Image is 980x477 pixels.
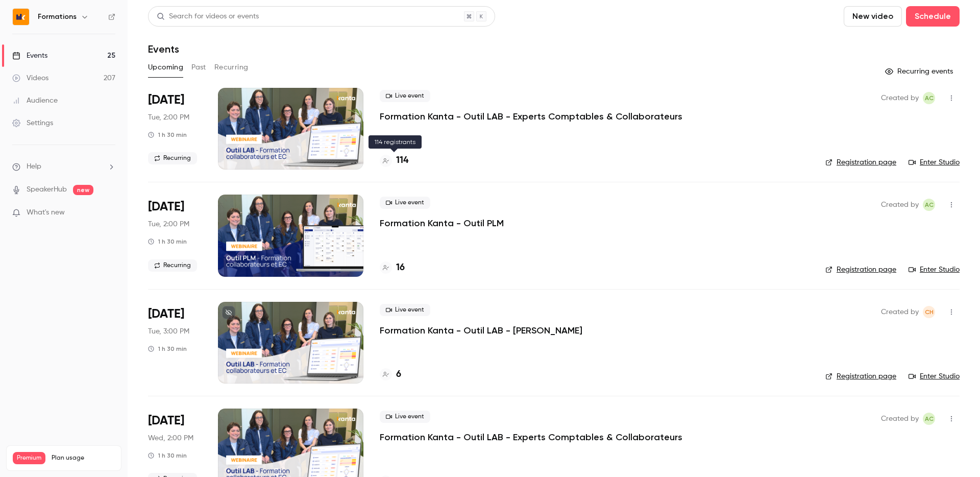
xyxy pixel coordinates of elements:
[13,452,45,464] span: Premium
[923,306,935,318] span: Chloé Hauvel
[396,368,401,381] h4: 6
[148,237,187,246] div: 1 h 30 min
[380,217,504,229] a: Formation Kanta - Outil PLM
[12,161,115,172] li: help-dropdown-opener
[923,413,935,425] span: Anaïs Cachelou
[148,433,193,443] span: Wed, 2:00 PM
[380,90,430,102] span: Live event
[396,154,408,168] h4: 114
[12,51,47,61] div: Events
[380,110,682,123] a: Formation Kanta - Outil LAB - Experts Comptables & Collaborateurs
[148,131,187,139] div: 1 h 30 min
[909,157,960,168] a: Enter Studio
[881,92,919,104] span: Created by
[380,411,430,423] span: Live event
[881,199,919,211] span: Created by
[148,302,202,384] div: Sep 30 Tue, 3:00 PM (Europe/Paris)
[380,304,430,316] span: Live event
[103,208,115,218] iframe: Noticeable Trigger
[148,259,197,272] span: Recurring
[923,92,935,104] span: Anaïs Cachelou
[881,306,919,318] span: Created by
[906,6,960,27] button: Schedule
[52,454,115,462] span: Plan usage
[909,265,960,275] a: Enter Studio
[380,431,682,443] a: Formation Kanta - Outil LAB - Experts Comptables & Collaborateurs
[380,261,405,275] a: 16
[148,92,184,108] span: [DATE]
[27,207,65,218] span: What's new
[214,59,249,76] button: Recurring
[157,11,259,22] div: Search for videos or events
[380,197,430,209] span: Live event
[148,199,184,215] span: [DATE]
[844,6,902,27] button: New video
[12,73,48,83] div: Videos
[27,161,41,172] span: Help
[148,43,179,55] h1: Events
[380,368,401,381] a: 6
[925,413,934,425] span: AC
[925,199,934,211] span: AC
[148,326,189,337] span: Tue, 3:00 PM
[825,265,896,275] a: Registration page
[148,59,183,76] button: Upcoming
[12,96,58,106] div: Audience
[148,88,202,170] div: Sep 30 Tue, 2:00 PM (Europe/Paris)
[923,199,935,211] span: Anaïs Cachelou
[148,451,187,460] div: 1 h 30 min
[380,154,408,168] a: 114
[148,345,187,353] div: 1 h 30 min
[148,195,202,276] div: Sep 30 Tue, 2:00 PM (Europe/Paris)
[73,185,93,195] span: new
[925,306,934,318] span: CH
[825,157,896,168] a: Registration page
[38,12,77,22] h6: Formations
[13,9,29,25] img: Formations
[380,324,582,337] a: Formation Kanta - Outil LAB - [PERSON_NAME]
[191,59,206,76] button: Past
[881,413,919,425] span: Created by
[27,184,67,195] a: SpeakerHub
[925,92,934,104] span: AC
[148,152,197,164] span: Recurring
[148,112,189,123] span: Tue, 2:00 PM
[880,63,960,80] button: Recurring events
[825,371,896,381] a: Registration page
[148,219,189,229] span: Tue, 2:00 PM
[909,371,960,381] a: Enter Studio
[148,413,184,429] span: [DATE]
[396,261,405,275] h4: 16
[148,306,184,322] span: [DATE]
[12,118,53,128] div: Settings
